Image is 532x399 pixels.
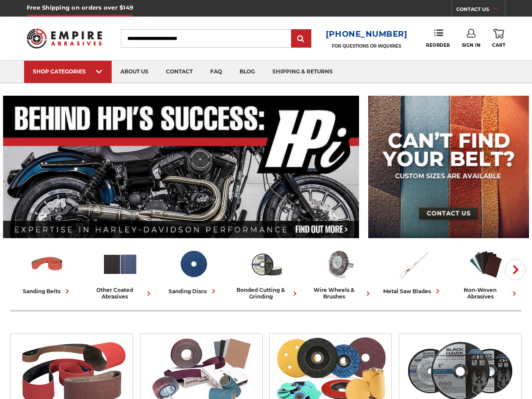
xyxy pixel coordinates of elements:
img: Sanding Discs [175,246,211,282]
a: bonded cutting & grinding [233,246,299,300]
img: promo banner for custom belts. [368,96,529,238]
a: shipping & returns [264,61,342,83]
a: Cart [492,29,505,48]
div: metal saw blades [383,287,442,296]
img: Sanding Belts [29,246,65,282]
div: sanding discs [169,287,218,296]
div: sanding belts [23,287,72,296]
a: wire wheels & brushes [307,246,373,300]
span: Sign In [462,42,481,48]
a: CONTACT US [456,4,505,17]
a: sanding discs [160,246,226,296]
button: Next [505,259,526,280]
img: Wire Wheels & Brushes [321,246,358,282]
p: FOR QUESTIONS OR INQUIRIES [326,43,408,49]
a: contact [157,61,201,83]
img: Non-woven Abrasives [468,246,504,282]
span: Reorder [426,42,450,48]
a: Reorder [426,29,450,48]
a: other coated abrasives [87,246,153,300]
img: Empire Abrasives [27,24,102,53]
img: Metal Saw Blades [395,246,431,282]
div: wire wheels & brushes [307,287,373,300]
img: Bonded Cutting & Grinding [248,246,285,282]
a: faq [201,61,231,83]
div: non-woven abrasives [453,287,519,300]
img: Banner for an interview featuring Horsepower Inc who makes Harley performance upgrades featured o... [3,96,359,238]
div: bonded cutting & grinding [233,287,299,300]
a: sanding belts [14,246,80,296]
a: non-woven abrasives [453,246,519,300]
input: Submit [292,30,310,48]
div: other coated abrasives [87,287,153,300]
a: metal saw blades [380,246,446,296]
img: Other Coated Abrasives [102,246,138,282]
div: SHOP CATEGORIES [33,68,103,75]
a: [PHONE_NUMBER] [326,28,408,41]
span: Cart [492,42,505,48]
a: about us [112,61,157,83]
a: blog [231,61,264,83]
